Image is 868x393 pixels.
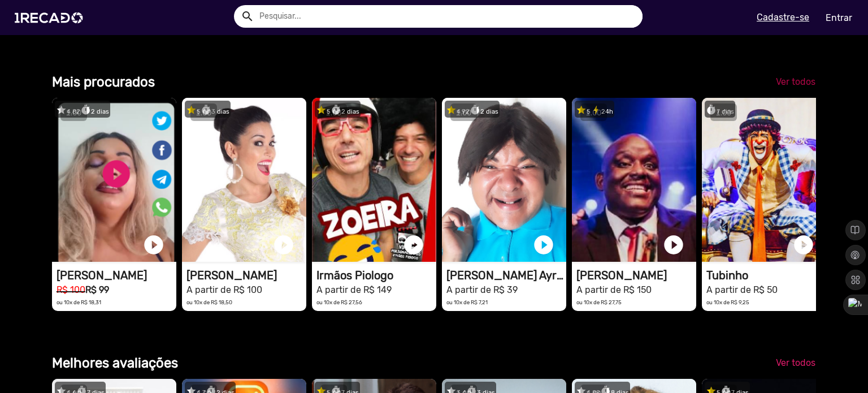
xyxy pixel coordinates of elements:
[576,269,696,282] h1: [PERSON_NAME]
[792,234,815,256] a: play_circle_filled
[57,284,85,295] small: R$ 100
[186,284,262,295] small: A partir de R$ 100
[446,269,566,282] h1: [PERSON_NAME] Ayrthon [PERSON_NAME]
[706,299,749,305] small: ou 10x de R$ 9,25
[52,74,155,90] b: Mais procurados
[446,284,518,295] small: A partir de R$ 39
[706,269,826,282] h1: Tubinho
[52,355,178,371] b: Melhores avaliações
[316,299,362,305] small: ou 10x de R$ 27,56
[312,98,436,262] video: 1RECADO vídeos dedicados para fãs e empresas
[57,299,101,305] small: ou 10x de R$ 18,31
[237,6,257,25] button: Example home icon
[776,357,815,368] span: Ver todos
[702,98,826,262] video: 1RECADO vídeos dedicados para fãs e empresas
[576,284,652,295] small: A partir de R$ 150
[757,12,809,23] u: Cadastre-se
[316,269,436,282] h1: Irmãos Piologo
[442,98,566,262] video: 1RECADO vídeos dedicados para fãs e empresas
[818,8,860,28] a: Entrar
[532,234,555,256] a: play_circle_filled
[316,284,392,295] small: A partir de R$ 149
[142,234,165,256] a: play_circle_filled
[57,269,176,282] h1: [PERSON_NAME]
[52,98,176,262] video: 1RECADO vídeos dedicados para fãs e empresas
[576,299,622,305] small: ou 10x de R$ 27,75
[186,299,232,305] small: ou 10x de R$ 18,50
[446,299,488,305] small: ou 10x de R$ 7,21
[251,5,643,28] input: Pesquisar...
[182,98,306,262] video: 1RECADO vídeos dedicados para fãs e empresas
[402,234,425,256] a: play_circle_filled
[186,269,306,282] h1: [PERSON_NAME]
[662,234,685,256] a: play_circle_filled
[572,98,696,262] video: 1RECADO vídeos dedicados para fãs e empresas
[272,234,295,256] a: play_circle_filled
[706,284,778,295] small: A partir de R$ 50
[776,76,815,87] span: Ver todos
[241,10,254,23] mat-icon: Example home icon
[85,284,109,295] b: R$ 99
